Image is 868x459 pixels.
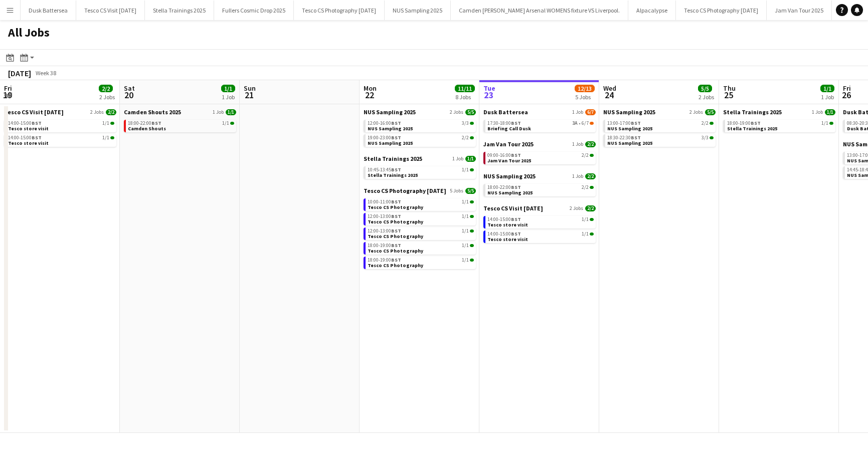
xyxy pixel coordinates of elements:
[368,213,474,224] a: 12:00-13:00BST1/1Tesco CS Photography
[607,120,714,131] a: 13:00-17:00BST2/2NUS Sampling 2025
[723,108,782,116] span: Stella Trainings 2025
[8,121,42,126] span: 14:00-15:00
[676,1,767,20] button: Tesco CS Photography [DATE]
[4,84,12,93] span: Fri
[582,217,589,222] span: 1/1
[368,243,401,248] span: 18:00-19:00
[391,166,401,173] span: BST
[487,153,521,158] span: 09:00-16:00
[368,172,418,178] span: Stella Trainings 2025
[391,227,401,234] span: BST
[483,140,596,172] div: Jam Van Tour 20251 Job2/209:00-16:00BST2/2Jam Van Tour 2025
[470,259,474,262] span: 1/1
[585,109,596,115] span: 6/7
[590,233,594,236] span: 1/1
[575,93,594,101] div: 5 Jobs
[590,154,594,157] span: 2/2
[689,109,703,115] span: 2 Jobs
[470,136,474,139] span: 2/2
[723,108,835,116] a: Stella Trainings 20251 Job1/1
[582,153,589,158] span: 2/2
[470,229,474,233] span: 1/1
[487,231,594,242] a: 14:00-15:00BST1/1Tesco store visit
[102,121,109,126] span: 1/1
[8,120,114,131] a: 14:00-15:00BST1/1Tesco store visit
[4,108,64,116] span: Tesco CS Visit September 2025
[698,85,712,92] span: 5/5
[631,120,641,126] span: BST
[470,244,474,247] span: 1/1
[585,141,596,147] span: 2/2
[450,109,463,115] span: 2 Jobs
[727,120,833,131] a: 18:00-19:00BST1/1Stella Trainings 2025
[368,125,413,132] span: NUS Sampling 2025
[364,155,422,162] span: Stella Trainings 2025
[511,152,521,158] span: BST
[570,205,583,211] span: 2 Jobs
[487,217,521,222] span: 14:00-15:00
[462,228,469,234] span: 1/1
[391,213,401,219] span: BST
[487,125,531,132] span: Briefing Call Dusk
[628,1,676,20] button: Alpacalypse
[151,120,161,126] span: BST
[603,108,716,116] a: NUS Sampling 20252 Jobs5/5
[470,200,474,203] span: 1/1
[572,173,583,179] span: 1 Job
[110,136,114,139] span: 1/1
[607,125,652,132] span: NUS Sampling 2025
[590,122,594,125] span: 6/7
[8,135,42,140] span: 14:00-15:00
[751,120,761,126] span: BST
[699,93,714,101] div: 2 Jobs
[487,184,594,195] a: 18:00-22:00BST2/2NUS Sampling 2025
[364,155,476,162] a: Stella Trainings 20251 Job1/1
[8,134,114,146] a: 14:00-15:00BST1/1Tesco store visit
[368,248,423,254] span: Tesco CS Photography
[230,122,234,125] span: 1/1
[364,108,416,116] span: NUS Sampling 2025
[702,135,709,140] span: 3/3
[385,1,451,20] button: NUS Sampling 2025
[483,172,596,180] a: NUS Sampling 20251 Job2/2
[368,121,401,126] span: 12:00-16:00
[470,122,474,125] span: 3/3
[483,172,596,204] div: NUS Sampling 20251 Job2/218:00-22:00BST2/2NUS Sampling 2025
[368,198,474,210] a: 10:00-11:00BST1/1Tesco CS Photography
[727,121,761,126] span: 18:00-19:00
[368,204,423,210] span: Tesco CS Photography
[462,135,469,140] span: 2/2
[483,204,596,212] a: Tesco CS Visit [DATE]2 Jobs2/2
[462,258,469,263] span: 1/1
[214,1,294,20] button: Fullers Cosmic Drop 2025
[487,189,533,196] span: NUS Sampling 2025
[483,108,528,116] span: Dusk Battersea
[391,257,401,263] span: BST
[585,173,596,179] span: 2/2
[368,257,474,268] a: 18:00-19:00BST1/1Tesco CS Photography
[483,108,596,140] div: Dusk Battersea1 Job6/717:30-18:00BST3A•6/7Briefing Call Dusk
[603,108,716,149] div: NUS Sampling 20252 Jobs5/513:00-17:00BST2/2NUS Sampling 202518:30-22:30BST3/3NUS Sampling 2025
[487,157,531,164] span: Jam Van Tour 2025
[575,85,595,92] span: 12/13
[391,242,401,249] span: BST
[368,120,474,131] a: 12:00-16:00BST3/3NUS Sampling 2025
[607,121,641,126] span: 13:00-17:00
[483,108,596,116] a: Dusk Battersea1 Job6/7
[391,134,401,141] span: BST
[487,221,528,228] span: Tesco store visit
[585,205,596,211] span: 2/2
[767,1,832,20] button: Jam Van Tour 2025
[465,156,476,162] span: 1/1
[841,89,851,101] span: 26
[221,85,235,92] span: 1/1
[244,84,256,93] span: Sun
[368,140,413,146] span: NUS Sampling 2025
[368,242,474,254] a: 18:00-19:00BST1/1Tesco CS Photography
[483,172,536,180] span: NUS Sampling 2025
[572,121,578,126] span: 3A
[128,120,234,131] a: 18:00-22:00BST1/1Camden Shouts
[33,69,58,77] span: Week 38
[582,121,589,126] span: 6/7
[511,216,521,222] span: BST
